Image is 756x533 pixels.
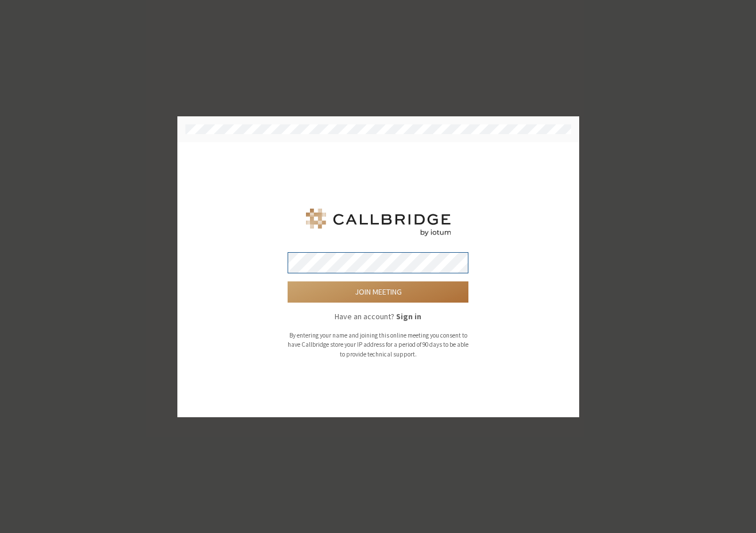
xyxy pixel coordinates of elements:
[288,331,468,359] p: By entering your name and joining this online meeting you consent to have Callbridge store your I...
[288,281,468,303] button: Join meeting
[396,311,421,322] strong: Sign in
[288,311,468,323] p: Have an account?
[396,311,421,323] button: Sign in
[304,209,453,236] img: Iotum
